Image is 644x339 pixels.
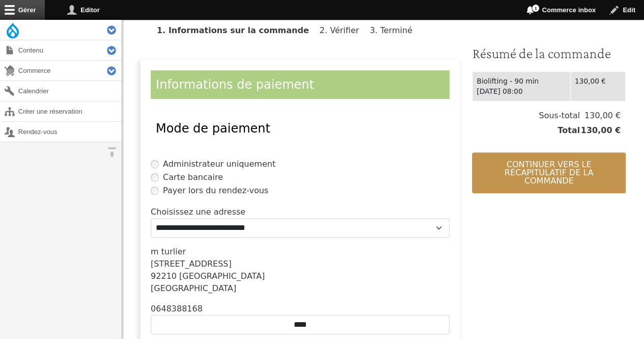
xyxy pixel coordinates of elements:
[570,71,625,101] td: 130,00 €
[580,124,621,137] span: 130,00 €
[151,303,450,315] div: 0648388168
[477,76,566,87] div: Biolifting - 90 min
[531,4,540,12] span: 1
[151,259,232,269] span: [STREET_ADDRESS]
[580,110,621,122] span: 130,00 €
[163,171,223,184] label: Carte bancaire
[477,87,522,95] time: [DATE] 08:00
[163,158,275,170] label: Administrateur uniquement
[163,185,268,197] label: Payer lors du rendez-vous
[179,271,265,281] span: [GEOGRAPHIC_DATA]
[102,142,122,162] button: Orientation horizontale
[151,247,159,256] span: m
[539,110,580,122] span: Sous-total
[157,25,317,35] li: Informations sur la commande
[161,247,186,256] span: turlier
[156,121,270,136] span: Mode de paiement
[472,45,626,62] h3: Résumé de la commande
[151,206,245,218] label: Choisissez une adresse
[320,25,367,35] li: Vérifier
[151,283,236,293] span: [GEOGRAPHIC_DATA]
[472,152,626,193] button: Continuer vers le récapitulatif de la commande
[151,271,177,281] span: 92210
[557,124,580,137] span: Total
[370,25,421,35] li: Terminé
[156,77,314,92] span: Informations de paiement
